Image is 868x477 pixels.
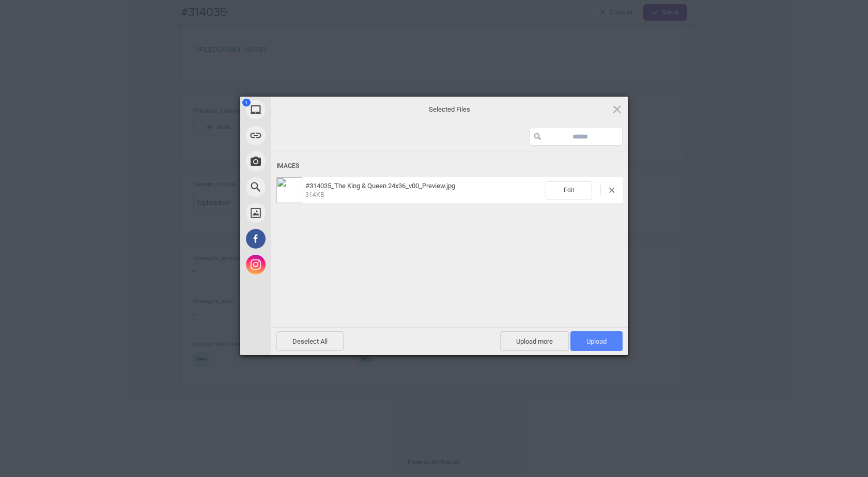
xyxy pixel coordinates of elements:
[305,182,455,190] span: #314035_The King & Queen 24x36_v00_Preview.jpg
[546,181,592,199] span: Edit
[276,157,623,176] div: Images
[240,200,364,226] div: Unsplash
[611,103,623,115] span: Click here or hit ESC to close picker
[305,191,324,198] span: 314KB
[570,331,623,351] span: Upload
[276,177,302,203] img: 2e191f51-0c1c-4d01-8456-505f744b9e21
[240,252,364,278] div: Instagram
[240,148,364,174] div: Take Photo
[586,337,607,345] span: Upload
[240,174,364,200] div: Web Search
[302,182,546,199] span: #314035_The King & Queen 24x36_v00_Preview.jpg
[500,331,569,351] span: Upload more
[346,104,553,114] span: Selected Files
[240,226,364,252] div: Facebook
[240,122,364,148] div: Link (URL)
[240,97,364,122] div: My Device
[276,331,344,351] span: Deselect All
[242,99,251,106] span: 1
